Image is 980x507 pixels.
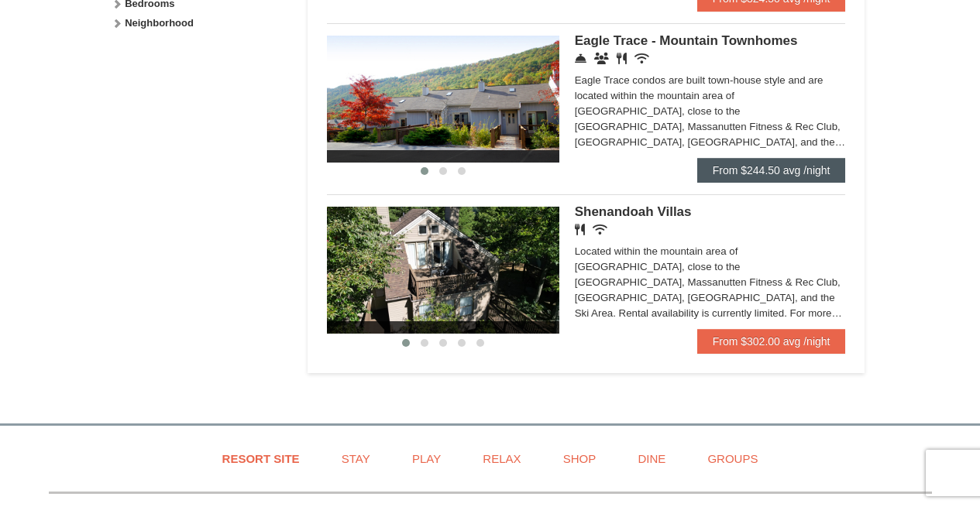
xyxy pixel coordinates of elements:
span: Shenandoah Villas [575,204,692,219]
i: Wireless Internet (free) [593,224,607,235]
a: Relax [463,441,540,476]
a: Dine [618,441,685,476]
i: Restaurant [617,53,627,64]
div: Located within the mountain area of [GEOGRAPHIC_DATA], close to the [GEOGRAPHIC_DATA], Massanutte... [575,244,846,321]
a: Stay [322,441,390,476]
a: Shop [544,441,616,476]
a: Resort Site [203,441,319,476]
i: Restaurant [575,224,585,235]
a: Groups [688,441,777,476]
i: Concierge Desk [575,53,586,64]
a: Play [393,441,460,476]
span: Eagle Trace - Mountain Townhomes [575,33,798,48]
div: Eagle Trace condos are built town-house style and are located within the mountain area of [GEOGRA... [575,73,846,150]
a: From $244.50 avg /night [697,158,846,183]
strong: Neighborhood [125,17,194,29]
a: From $302.00 avg /night [697,329,846,354]
i: Conference Facilities [594,53,609,64]
i: Wireless Internet (free) [634,53,649,64]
